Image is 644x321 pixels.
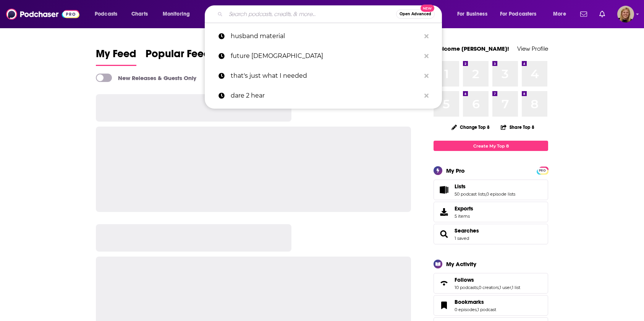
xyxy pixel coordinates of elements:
span: New [421,5,434,12]
span: Podcasts [95,9,117,19]
span: Logged in as avansolkema [617,6,634,22]
button: open menu [548,8,576,20]
a: Charts [126,8,152,20]
a: Show notifications dropdown [596,8,608,21]
button: open menu [89,8,127,20]
span: Bookmarks [455,299,484,305]
a: 1 saved [455,236,469,241]
a: Bookmarks [455,299,496,305]
button: Open AdvancedNew [396,10,435,19]
p: future christian [231,46,421,66]
span: More [553,9,566,19]
a: Lists [455,183,515,190]
a: 0 episode lists [486,191,515,197]
span: Monitoring [163,9,190,19]
span: For Business [457,9,487,19]
span: Follows [455,276,474,283]
span: , [477,307,477,312]
a: 50 podcast lists [455,191,485,197]
a: Popular Feed [146,47,210,66]
a: Searches [436,229,451,239]
span: Popular Feed [146,47,210,65]
a: New Releases & Guests Only [96,74,196,82]
button: open menu [452,8,497,20]
span: For Podcasters [500,9,537,19]
span: , [485,191,486,197]
div: My Pro [446,167,465,174]
span: Bookmarks [434,295,548,316]
div: My Activity [446,260,476,268]
span: , [478,285,479,290]
p: that's just what I needed [231,66,421,86]
p: dare 2 hear [231,86,421,106]
a: PRO [538,167,547,173]
a: 1 user [500,285,511,290]
p: husband material [231,26,421,46]
a: future [DEMOGRAPHIC_DATA] [205,46,442,66]
span: , [499,285,500,290]
span: Exports [455,205,473,212]
span: Searches [434,224,548,244]
a: dare 2 hear [205,86,442,106]
a: that's just what I needed [205,66,442,86]
input: Search podcasts, credits, & more... [226,8,396,20]
button: open menu [495,8,548,20]
a: Exports [434,202,548,222]
span: Follows [434,273,548,294]
span: , [511,285,512,290]
span: My Feed [96,47,136,65]
span: Exports [436,207,451,217]
a: Welcome [PERSON_NAME]! [434,45,509,52]
a: Searches [455,227,479,234]
a: 0 episodes [455,307,477,312]
img: User Profile [617,6,634,22]
a: My Feed [96,47,136,66]
a: Follows [455,276,520,283]
button: open menu [157,8,200,20]
span: 5 items [455,213,473,219]
span: PRO [538,168,547,173]
a: 1 list [512,285,520,290]
span: Lists [434,180,548,200]
button: Change Top 8 [447,122,494,132]
span: Charts [131,9,148,19]
a: 0 creators [479,285,499,290]
button: Share Top 8 [500,120,535,135]
a: Create My Top 8 [434,141,548,151]
a: Lists [436,185,451,195]
span: Open Advanced [400,12,431,16]
span: Lists [455,183,466,190]
a: View Profile [517,45,548,52]
a: 1 podcast [477,307,496,312]
a: husband material [205,26,442,46]
button: Show profile menu [617,6,634,22]
a: 10 podcasts [455,285,478,290]
div: Search podcasts, credits, & more... [212,5,449,23]
img: Podchaser - Follow, Share and Rate Podcasts [6,7,79,21]
a: Follows [436,278,451,289]
a: Bookmarks [436,300,451,311]
a: Show notifications dropdown [577,8,590,21]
